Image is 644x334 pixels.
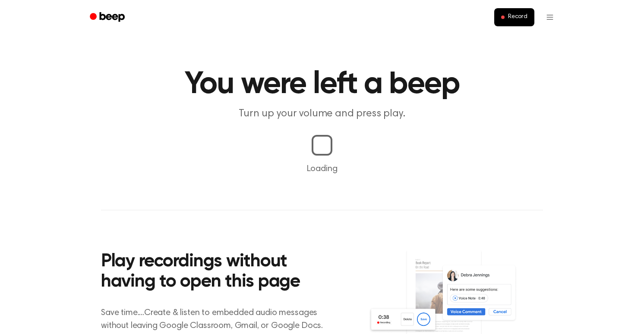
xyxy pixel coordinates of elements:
[101,252,334,293] h2: Play recordings without having to open this page
[540,7,560,28] button: Open menu
[101,69,543,100] h1: You were left a beep
[494,8,534,26] button: Record
[10,162,634,175] p: Loading
[101,306,334,332] p: Save time....Create & listen to embedded audio messages without leaving Google Classroom, Gmail, ...
[84,9,133,26] a: Beep
[156,107,488,121] p: Turn up your volume and press play.
[508,13,527,21] span: Record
